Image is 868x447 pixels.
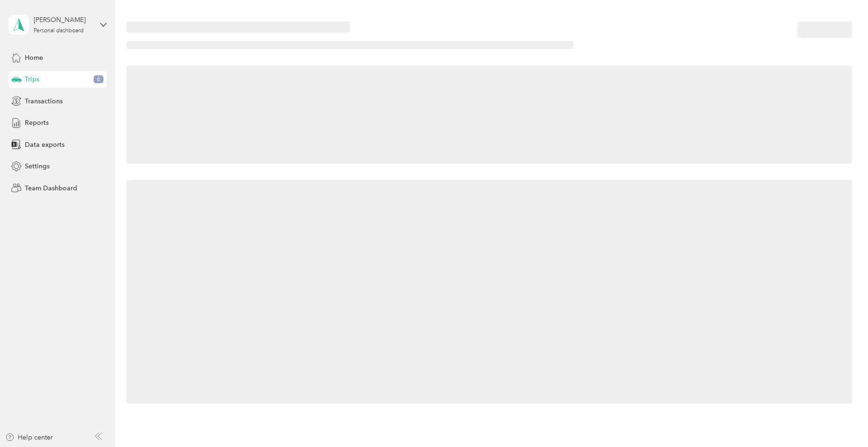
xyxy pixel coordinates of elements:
[25,118,49,128] span: Reports
[34,28,84,34] div: Personal dashboard
[25,161,50,171] span: Settings
[25,53,43,63] span: Home
[25,74,39,84] span: Trips
[5,433,53,442] button: Help center
[94,75,103,84] span: 6
[25,183,77,193] span: Team Dashboard
[34,15,92,25] div: [PERSON_NAME]
[816,395,868,447] iframe: Everlance-gr Chat Button Frame
[25,96,63,106] span: Transactions
[25,140,65,150] span: Data exports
